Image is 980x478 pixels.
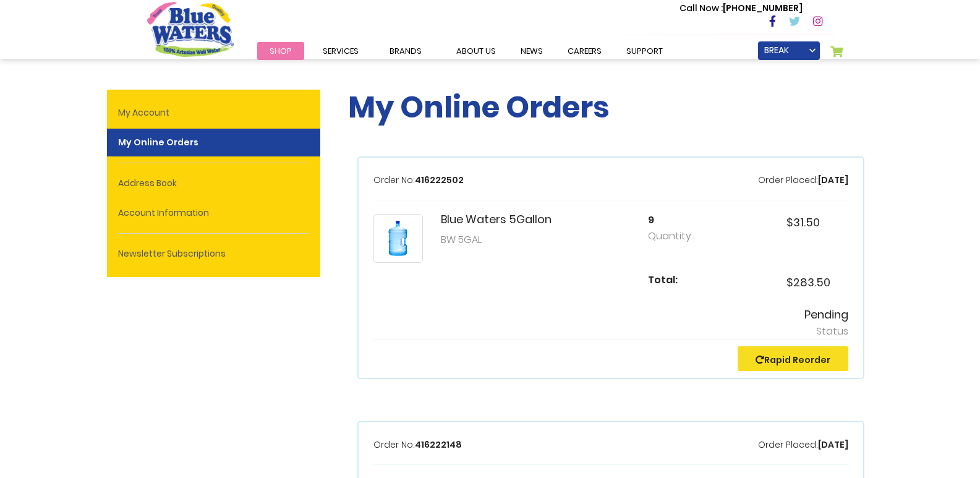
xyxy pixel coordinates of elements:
[758,174,848,187] p: [DATE]
[758,438,818,451] span: Order Placed:
[444,42,508,60] a: about us
[648,274,710,286] h5: Total:
[786,215,820,230] span: $31.50
[555,42,614,60] a: careers
[390,45,422,57] span: Brands
[270,45,292,57] span: Shop
[107,129,320,156] strong: My Online Orders
[738,346,848,371] button: Rapid Reorder
[373,438,415,451] span: Order No:
[373,308,848,322] h5: Pending
[107,169,320,197] a: Address Book
[758,41,820,60] a: BREAK THROUGH BUSINESS SOLUTIONS LTD
[441,233,552,247] p: BW 5GAL
[373,174,464,187] p: 416222502
[323,45,359,57] span: Services
[758,174,818,186] span: Order Placed:
[614,42,675,60] a: support
[758,438,848,451] p: [DATE]
[648,229,710,244] p: Quantity
[648,214,710,226] h5: 9
[147,2,234,56] a: store logo
[441,214,552,225] h5: Blue Waters 5Gallon
[373,324,848,339] p: Status
[756,354,830,366] a: Rapid Reorder
[680,2,723,14] span: Call Now :
[373,438,462,451] p: 416222148
[107,240,320,268] a: Newsletter Subscriptions
[508,42,555,60] a: News
[107,199,320,227] a: Account Information
[348,87,610,128] span: My Online Orders
[680,2,803,15] p: [PHONE_NUMBER]
[786,275,830,290] span: $283.50
[107,99,320,127] a: My Account
[373,174,415,186] span: Order No:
